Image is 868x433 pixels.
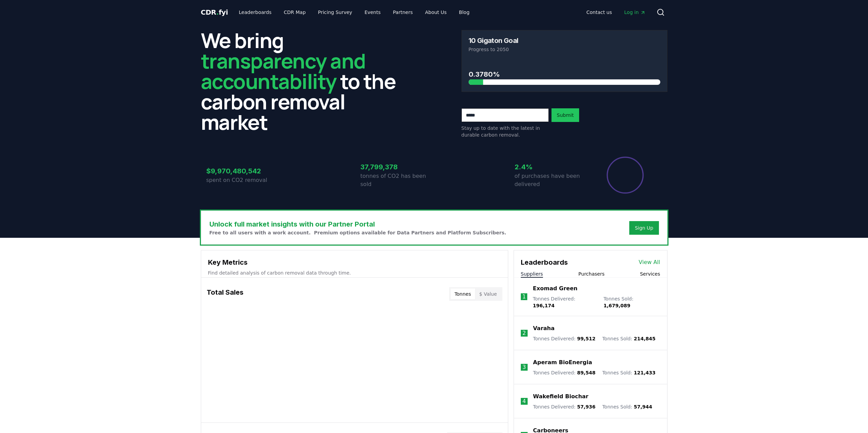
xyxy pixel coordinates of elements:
a: Sign Up [635,225,653,231]
span: Log in [624,9,645,16]
p: Progress to 2050 [469,46,660,53]
a: CDR.fyi [201,7,228,17]
a: Blog [454,6,475,18]
a: Log in [619,6,651,18]
h3: 10 Gigaton Goal [469,37,518,44]
span: 89,548 [577,370,595,375]
a: CDR Map [278,6,311,18]
h3: Total Sales [207,287,244,301]
p: Tonnes Delivered : [533,403,595,410]
span: 121,433 [634,370,656,375]
a: Pricing Survey [312,6,357,18]
nav: Main [581,6,651,18]
button: Sign Up [629,221,659,235]
p: tonnes of CO2 has been sold [361,172,434,188]
h3: 2.4% [515,162,588,172]
button: Tonnes [451,289,475,299]
p: 4 [523,397,526,405]
button: Purchasers [578,270,605,277]
nav: Main [233,6,475,18]
p: Find detailed analysis of carbon removal data through time. [208,269,501,276]
h3: 0.3780% [469,69,660,79]
a: About Us [420,6,452,18]
h3: Key Metrics [208,257,501,267]
p: of purchases have been delivered [515,172,588,188]
a: Contact us [581,6,617,18]
p: spent on CO2 removal [206,176,280,184]
button: Submit [551,108,579,122]
p: Free to all users with a work account. Premium options available for Data Partners and Platform S... [209,229,506,236]
div: Percentage of sales delivered [606,156,644,194]
h2: We bring to the carbon removal market [201,30,407,132]
span: 214,845 [634,336,656,341]
a: Leaderboards [233,6,277,18]
span: . [216,8,219,16]
p: Tonnes Sold : [602,335,656,342]
button: Services [640,270,660,277]
p: Tonnes Sold : [602,369,656,376]
a: Wakefield Biochar [533,392,588,401]
span: 196,174 [533,303,555,308]
p: Stay up to date with the latest in durable carbon removal. [461,125,549,138]
h3: Leaderboards [521,257,568,267]
p: Tonnes Sold : [603,295,660,309]
p: 2 [523,329,526,337]
h3: Unlock full market insights with our Partner Portal [209,219,506,229]
h3: 37,799,378 [361,162,434,172]
span: 57,944 [634,404,652,409]
p: 3 [523,363,526,371]
p: Tonnes Delivered : [533,369,595,376]
a: Aperam BioEnergia [533,358,592,367]
button: $ Value [475,289,501,299]
a: Varaha [533,324,555,333]
p: 1 [522,293,526,301]
span: CDR fyi [201,8,228,16]
span: 1,679,089 [603,303,630,308]
a: View All [639,258,660,266]
p: Tonnes Delivered : [533,295,597,309]
button: Suppliers [521,270,543,277]
span: 57,936 [577,404,595,409]
span: transparency and accountability [201,47,366,95]
span: 99,512 [577,336,595,341]
a: Exomad Green [533,284,577,293]
h3: $9,970,480,542 [206,166,280,176]
a: Events [359,6,386,18]
a: Partners [387,6,418,18]
p: Tonnes Sold : [602,403,652,410]
p: Tonnes Delivered : [533,335,595,342]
